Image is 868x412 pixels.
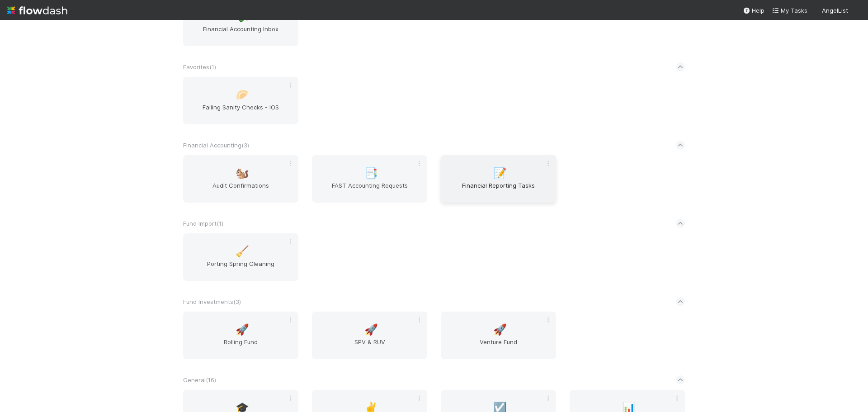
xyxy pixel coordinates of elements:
span: 🧹 [236,246,249,257]
div: Help [743,6,764,15]
span: Rolling Fund [187,337,295,355]
a: 📑FAST Accounting Requests [312,155,427,203]
span: 🚀 [364,324,378,336]
a: 🐿️Audit Confirmations [183,155,298,203]
span: 🥟 [236,89,249,101]
span: Failing Sanity Checks - IOS [187,103,295,121]
span: 📝 [493,167,507,179]
a: 🧹Porting Spring Cleaning [183,233,298,281]
span: 🐿️ [236,167,249,179]
a: 🚀Venture Fund [441,312,556,359]
span: Financial Accounting Inbox [187,24,295,43]
span: Financial Accounting ( 3 ) [183,142,249,149]
span: Venture Fund [444,337,552,355]
span: Financial Reporting Tasks [444,181,552,199]
a: 🚀SPV & RUV [312,312,427,359]
a: 🚀Rolling Fund [183,312,298,359]
span: AngelList [822,7,848,14]
a: 📝Financial Reporting Tasks [441,155,556,203]
span: Fund Import ( 1 ) [183,220,223,227]
span: 📑 [364,167,378,179]
span: Fund Investments ( 3 ) [183,298,241,305]
span: General ( 16 ) [183,376,216,384]
a: 🥟Failing Sanity Checks - IOS [183,77,298,124]
span: Favorites ( 1 ) [183,63,216,71]
a: My Tasks [772,6,807,15]
span: 🚀 [493,324,507,336]
img: logo-inverted-e16ddd16eac7371096b0.svg [7,3,67,18]
span: SPV & RUV [316,337,424,355]
span: My Tasks [772,7,807,14]
span: FAST Accounting Requests [316,181,424,199]
img: avatar_030f5503-c087-43c2-95d1-dd8963b2926c.png [852,6,861,15]
span: Porting Spring Cleaning [187,259,295,277]
span: Audit Confirmations [187,181,295,199]
span: 🚀 [236,324,249,336]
